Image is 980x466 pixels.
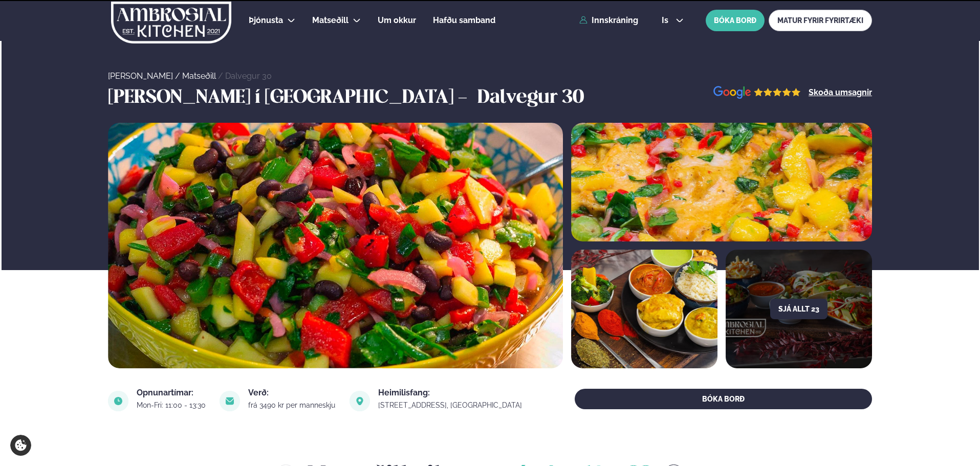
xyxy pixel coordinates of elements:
img: image alt [571,123,872,241]
span: / [218,71,225,81]
img: logo [110,2,232,43]
div: frá 3490 kr per manneskju [248,401,337,409]
img: image alt [713,86,801,100]
a: MATUR FYRIR FYRIRTÆKI [769,10,872,31]
a: Matseðill [312,14,349,27]
span: Matseðill [312,15,349,25]
h3: Dalvegur 30 [477,86,584,110]
img: image alt [108,391,128,411]
span: Hafðu samband [433,15,495,25]
span: Þjónusta [249,15,283,25]
a: [PERSON_NAME] [108,71,173,81]
a: Hafðu samband [433,14,495,27]
button: Sjá allt 23 [770,299,827,319]
a: Matseðill [182,71,216,81]
a: Þjónusta [249,14,283,27]
button: BÓKA BORÐ [575,389,872,409]
button: BÓKA BORÐ [706,10,765,31]
span: / [175,71,182,81]
img: image alt [350,391,370,411]
a: Cookie settings [10,435,31,456]
div: Heimilisfang: [378,389,524,397]
a: Um okkur [378,14,416,27]
img: image alt [108,123,563,368]
span: is [662,16,671,25]
a: Innskráning [579,16,638,25]
img: image alt [571,250,717,368]
h3: [PERSON_NAME] í [GEOGRAPHIC_DATA] - [108,86,472,110]
a: Dalvegur 30 [225,71,272,81]
a: Skoða umsagnir [809,88,872,97]
div: Verð: [248,389,337,397]
div: Mon-Fri: 11:00 - 13:30 [137,401,207,409]
span: Um okkur [378,15,416,25]
a: link [378,399,524,411]
button: is [654,16,692,25]
div: Opnunartímar: [137,389,207,397]
img: image alt [220,391,240,411]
